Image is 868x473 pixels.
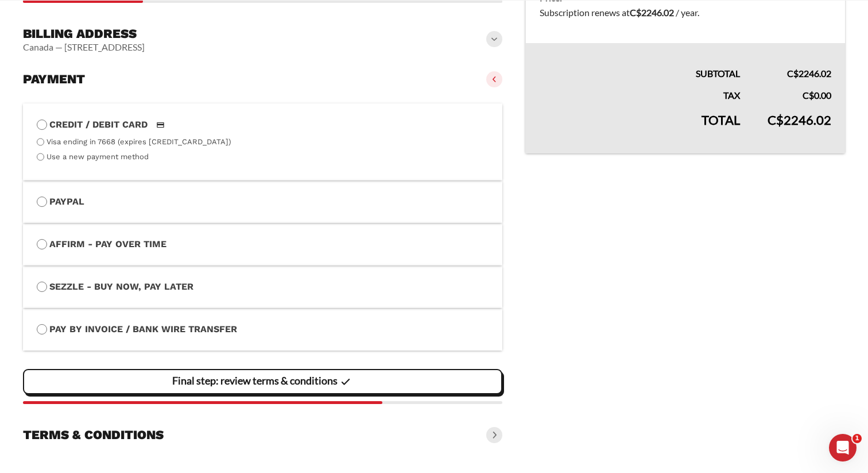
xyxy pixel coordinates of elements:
input: Affirm - Pay over time [37,239,47,249]
bdi: 2246.02 [768,112,831,128]
span: C$ [768,112,784,128]
span: 1 [852,434,862,443]
input: Credit / Debit CardCredit / Debit Card [37,120,47,130]
label: Credit / Debit Card [37,117,489,132]
bdi: 0.00 [803,90,831,101]
input: Pay by Invoice / Bank Wire Transfer [37,324,47,334]
label: PayPal [37,194,489,209]
input: PayPal [37,197,47,207]
input: Sezzle - Buy Now, Pay Later [37,282,47,292]
span: / year [676,7,697,18]
th: Subtotal [526,43,754,81]
vaadin-button: Final step: review terms & conditions [23,369,502,394]
span: C$ [787,68,799,79]
span: Subscription renews at . [540,7,699,18]
bdi: 2246.02 [630,7,674,18]
h3: Payment [23,71,85,87]
label: Visa ending in 7668 (expires [CREDIT_CARD_DATA]) [46,137,231,146]
bdi: 2246.02 [787,68,831,79]
label: Affirm - Pay over time [37,237,489,252]
iframe: Intercom live chat [829,434,857,462]
img: Credit / Debit Card [150,118,171,132]
span: C$ [803,90,814,101]
label: Use a new payment method [46,152,149,161]
label: Sezzle - Buy Now, Pay Later [37,279,489,294]
label: Pay by Invoice / Bank Wire Transfer [37,322,489,337]
th: Tax [526,81,754,103]
vaadin-horizontal-layout: Canada — [STREET_ADDRESS] [23,41,145,53]
h3: Terms & conditions [23,427,164,443]
span: C$ [630,7,641,18]
h3: Billing address [23,26,145,42]
th: Total [526,103,754,153]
